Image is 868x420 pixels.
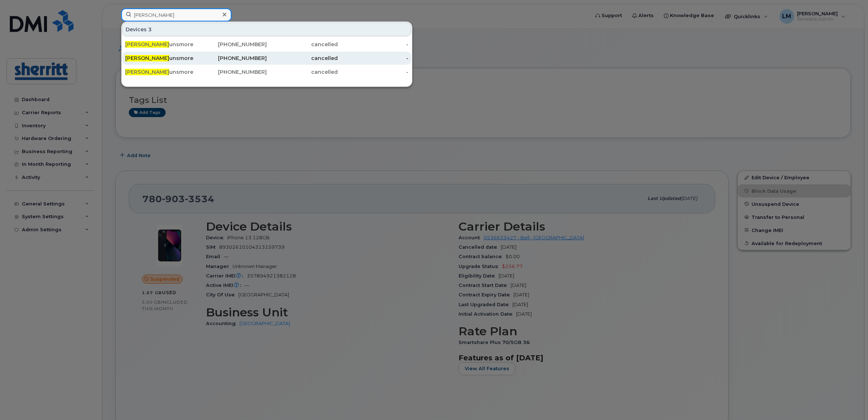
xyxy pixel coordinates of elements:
[338,55,409,62] div: -
[196,55,267,62] div: [PHONE_NUMBER]
[196,68,267,76] div: [PHONE_NUMBER]
[122,52,411,65] a: [PERSON_NAME]unsmore[PHONE_NUMBER]cancelled-
[267,68,338,76] div: cancelled
[125,55,169,61] span: [PERSON_NAME]
[122,38,411,51] a: [PERSON_NAME]unsmore[PHONE_NUMBER]cancelled-
[122,65,411,79] a: [PERSON_NAME]unsmore[PHONE_NUMBER]cancelled-
[196,41,267,48] div: [PHONE_NUMBER]
[122,23,411,36] div: Devices
[148,26,152,33] span: 3
[267,55,338,62] div: cancelled
[125,69,169,75] span: [PERSON_NAME]
[267,41,338,48] div: cancelled
[125,41,169,48] span: [PERSON_NAME]
[125,55,196,62] div: unsmore
[125,41,196,48] div: unsmore
[338,68,409,76] div: -
[338,41,409,48] div: -
[125,68,196,76] div: unsmore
